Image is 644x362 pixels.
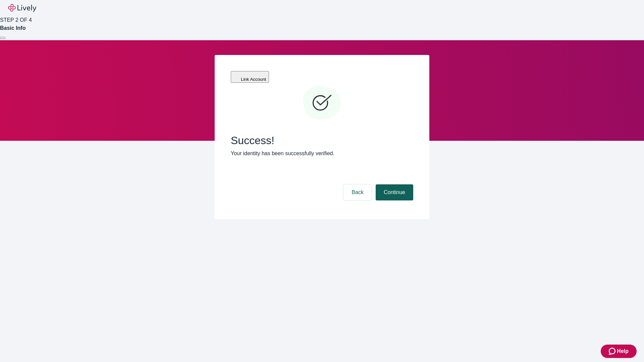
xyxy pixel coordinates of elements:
span: Success! [231,134,413,147]
button: Zendesk support iconHelp [601,345,637,358]
svg: Zendesk support icon [609,347,617,355]
button: Link Account [231,71,269,83]
span: Help [617,347,629,355]
p: Your identity has been successfully verified. [231,149,413,158]
button: Back [343,184,372,200]
svg: Checkmark icon [302,83,342,123]
img: Lively [8,4,36,12]
button: Continue [376,184,413,200]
